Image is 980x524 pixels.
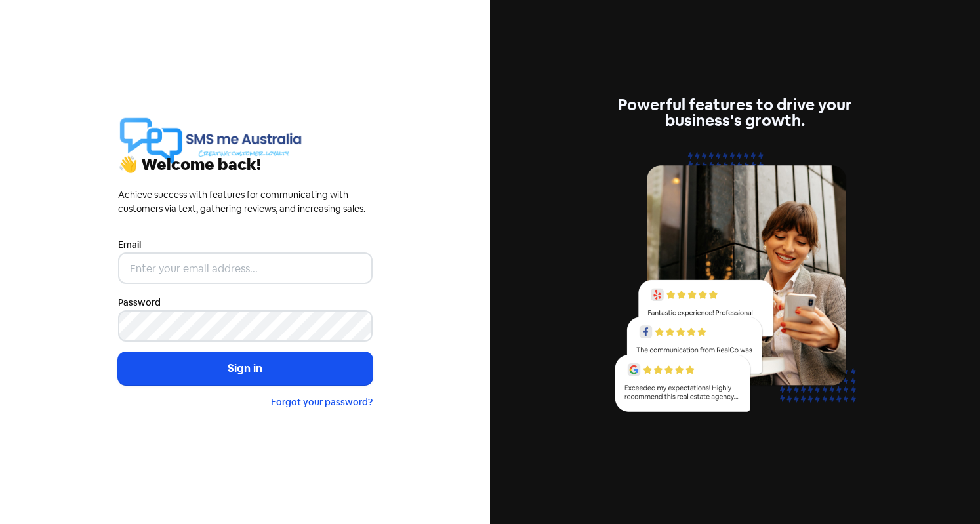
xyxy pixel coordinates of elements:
input: Enter your email address... [118,252,373,284]
label: Password [118,296,161,310]
div: Achieve success with features for communicating with customers via text, gathering reviews, and i... [118,188,373,216]
label: Email [118,238,141,252]
div: 👋 Welcome back! [118,157,373,172]
div: Powerful features to drive your business's growth. [608,97,863,129]
img: reviews [608,144,863,427]
a: Forgot your password? [271,396,373,408]
button: Sign in [118,352,373,385]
